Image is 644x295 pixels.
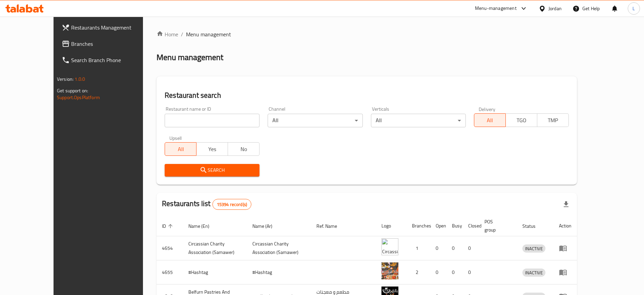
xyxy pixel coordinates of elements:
button: TMP [537,113,569,127]
span: Name (En) [188,222,218,230]
a: Search Branch Phone [56,52,161,68]
td: ​Circassian ​Charity ​Association​ (Samawer) [247,236,311,260]
td: ​Circassian ​Charity ​Association​ (Samawer) [183,236,247,260]
div: Total records count [212,199,251,210]
span: Restaurants Management [71,23,155,32]
th: Logo [376,216,407,236]
th: Closed [463,216,479,236]
span: Branches [71,40,155,48]
span: INACTIVE [522,245,545,253]
span: 1.0.0 [75,75,85,84]
span: TGO [508,115,535,125]
button: Yes [196,142,228,156]
div: Jordan [548,5,562,12]
input: Search for restaurant name or ID.. [165,114,259,127]
h2: Restaurant search [165,90,569,100]
label: Upsell [169,135,182,140]
div: Menu [559,268,572,276]
td: 0 [446,260,463,284]
span: Search Branch Phone [71,56,155,64]
span: ID [162,222,175,230]
td: 2 [407,260,430,284]
div: All [371,114,466,127]
a: Home [157,30,178,38]
span: TMP [540,115,566,125]
td: 4655 [157,260,183,284]
nav: breadcrumb [157,30,577,38]
img: ​Circassian ​Charity ​Association​ (Samawer) [381,238,398,255]
span: Name (Ar) [252,222,281,230]
span: All [477,115,503,125]
a: Branches [56,36,161,52]
div: Menu-management [475,4,517,13]
label: Delivery [479,107,496,111]
span: Ref. Name [316,222,346,230]
button: No [228,142,259,156]
td: 0 [430,236,446,260]
div: All [268,114,362,127]
th: Action [554,216,577,236]
span: No [231,144,257,154]
button: All [165,142,196,156]
span: All [168,144,194,154]
td: 4654 [157,236,183,260]
td: #Hashtag [247,260,311,284]
td: 0 [430,260,446,284]
h2: Menu management [157,52,223,63]
span: INACTIVE [522,269,545,277]
th: Busy [446,216,463,236]
span: Yes [199,144,225,154]
span: Menu management [186,30,231,38]
button: TGO [505,113,537,127]
li: / [181,30,183,38]
button: All [474,113,506,127]
div: INACTIVE [522,269,545,277]
td: 0 [463,260,479,284]
img: #Hashtag [381,262,398,279]
span: Version: [57,75,74,84]
span: 15394 record(s) [213,201,251,208]
span: Search [170,166,254,174]
td: 0 [463,236,479,260]
a: Restaurants Management [56,19,161,36]
td: #Hashtag [183,260,247,284]
a: Support.OpsPlatform [57,93,100,102]
td: 1 [407,236,430,260]
button: Search [165,164,259,177]
div: Menu [559,244,572,252]
span: Get support on: [57,86,88,95]
span: POS group [484,218,509,234]
div: Export file [558,196,574,213]
h2: Restaurants list [162,199,251,210]
span: L [632,5,635,12]
th: Branches [407,216,430,236]
th: Open [430,216,446,236]
td: 0 [446,236,463,260]
span: Status [522,222,544,230]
